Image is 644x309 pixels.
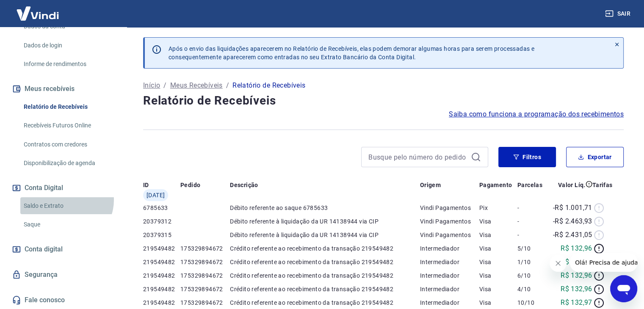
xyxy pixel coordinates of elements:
[558,181,586,189] p: Valor Líq.
[603,6,634,22] button: Sair
[143,231,180,239] p: 20379315
[517,244,547,253] p: 5/10
[169,44,534,61] p: Após o envio das liquidações aparecerem no Relatório de Recebíveis, elas podem demorar algumas ho...
[143,92,624,109] h4: Relatório de Recebíveis
[592,181,613,189] p: Tarifas
[479,181,512,189] p: Pagamento
[553,203,592,213] p: -R$ 1.001,71
[517,181,542,189] p: Parcelas
[230,258,420,266] p: Crédito referente ao recebimento da transação 219549482
[517,204,547,212] p: -
[420,217,479,226] p: Vindi Pagamentos
[180,271,230,280] p: 175329894672
[561,270,592,281] p: R$ 132,96
[163,80,166,91] p: /
[420,244,479,253] p: Intermediador
[180,181,200,189] p: Pedido
[20,136,116,153] a: Contratos com credores
[566,147,624,167] button: Exportar
[420,231,479,239] p: Vindi Pagamentos
[232,80,305,91] p: Relatório de Recebíveis
[570,253,637,272] iframe: Mensagem da empresa
[143,217,180,226] p: 20379312
[479,204,517,212] p: Pix
[553,230,592,240] p: -R$ 2.431,05
[143,258,180,266] p: 219549482
[170,80,223,91] a: Meus Recebíveis
[479,298,517,307] p: Visa
[498,147,556,167] button: Filtros
[20,216,116,233] a: Saque
[479,285,517,293] p: Visa
[479,244,517,253] p: Visa
[517,258,547,266] p: 1/10
[561,284,592,294] p: R$ 132,96
[420,298,479,307] p: Intermediador
[230,285,420,293] p: Crédito referente ao recebimento da transação 219549482
[143,271,180,280] p: 219549482
[20,98,116,116] a: Relatório de Recebíveis
[25,243,63,255] span: Conta digital
[10,179,116,197] button: Conta Digital
[517,285,547,293] p: 4/10
[230,244,420,253] p: Crédito referente ao recebimento da transação 219549482
[561,243,592,254] p: R$ 132,96
[143,204,180,212] p: 6785633
[230,231,420,239] p: Débito referente à liquidação da UR 14138944 via CIP
[20,55,116,73] a: Informe de rendimentos
[420,181,441,189] p: Origem
[420,258,479,266] p: Intermediador
[517,231,547,239] p: -
[10,0,65,26] img: Vindi
[180,244,230,253] p: 175329894672
[517,271,547,280] p: 6/10
[143,244,180,253] p: 219549482
[230,181,258,189] p: Descrição
[20,117,116,134] a: Recebíveis Futuros Online
[420,271,479,280] p: Intermediador
[230,204,420,212] p: Débito referente ao saque 6785633
[5,6,71,13] span: Olá! Precisa de ajuda?
[420,285,479,293] p: Intermediador
[10,265,116,284] a: Segurança
[20,37,116,54] a: Dados de login
[10,240,116,259] a: Conta digital
[479,231,517,239] p: Visa
[230,271,420,280] p: Crédito referente ao recebimento da transação 219549482
[143,181,149,189] p: ID
[561,298,592,308] p: R$ 132,97
[449,109,624,119] a: Saiba como funciona a programação dos recebimentos
[479,258,517,266] p: Visa
[610,275,637,302] iframe: Botão para abrir a janela de mensagens
[146,191,165,199] span: [DATE]
[550,255,567,272] iframe: Fechar mensagem
[143,80,160,91] a: Início
[180,298,230,307] p: 175329894672
[553,216,592,226] p: -R$ 2.463,93
[368,151,467,163] input: Busque pelo número do pedido
[479,271,517,280] p: Visa
[479,217,517,226] p: Visa
[226,80,229,91] p: /
[180,285,230,293] p: 175329894672
[10,80,116,98] button: Meus recebíveis
[517,217,547,226] p: -
[20,154,116,172] a: Disponibilização de agenda
[20,197,116,215] a: Saldo e Extrato
[420,204,479,212] p: Vindi Pagamentos
[143,298,180,307] p: 219549482
[180,258,230,266] p: 175329894672
[230,217,420,226] p: Débito referente à liquidação da UR 14138944 via CIP
[143,285,180,293] p: 219549482
[230,298,420,307] p: Crédito referente ao recebimento da transação 219549482
[517,298,547,307] p: 10/10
